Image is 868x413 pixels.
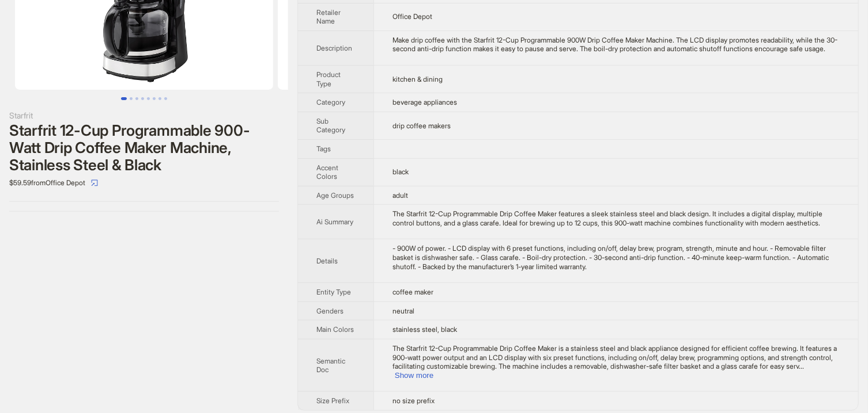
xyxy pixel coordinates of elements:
span: Description [316,44,352,52]
span: coffee maker [393,288,433,296]
span: beverage appliances [393,98,457,106]
div: - 900W of power. - LCD display with 6 preset functions, including on/off, delay brew, program, st... [393,244,840,271]
span: drip coffee makers [393,121,451,130]
span: no size prefix [393,396,435,405]
button: Expand [395,371,433,380]
span: Tags [316,144,331,153]
span: Sub Category [316,117,345,135]
button: Go to slide 1 [121,97,127,100]
span: neutral [393,307,414,315]
div: The Starfrit 12-Cup Programmable Drip Coffee Maker features a sleek stainless steel and black des... [393,209,840,227]
button: Go to slide 5 [147,97,150,100]
span: kitchen & dining [393,75,443,83]
button: Go to slide 4 [141,97,144,100]
span: Main Colors [316,325,354,334]
div: Starfrit [9,109,279,122]
span: stainless steel, black [393,325,457,334]
div: Make drip coffee with the Starfrit 12-Cup Programmable 900W Drip Coffee Maker Machine. The LCD di... [393,36,840,53]
span: ... [799,362,804,370]
button: Go to slide 2 [130,97,133,100]
span: Size Prefix [316,396,349,405]
div: The Starfrit 12-Cup Programmable Drip Coffee Maker is a stainless steel and black appliance desig... [393,344,840,380]
span: Product Type [316,70,341,88]
span: The Starfrit 12-Cup Programmable Drip Coffee Maker is a stainless steel and black appliance desig... [393,344,837,370]
span: select [91,179,98,186]
button: Go to slide 6 [153,97,156,100]
span: black [393,167,409,176]
div: $59.59 from Office Depot [9,174,279,192]
span: Ai Summary [316,217,353,226]
span: Entity Type [316,288,351,296]
button: Go to slide 3 [135,97,138,100]
span: Accent Colors [316,163,338,181]
button: Go to slide 8 [164,97,167,100]
div: Starfrit 12-Cup Programmable 900-Watt Drip Coffee Maker Machine, Stainless Steel & Black [9,122,279,174]
span: Age Groups [316,191,354,200]
span: Category [316,98,345,106]
button: Go to slide 7 [158,97,161,100]
span: Office Depot [393,12,432,21]
span: Genders [316,307,344,315]
span: Details [316,257,338,265]
span: Retailer Name [316,8,341,26]
span: Semantic Doc [316,357,345,374]
span: adult [393,191,408,200]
